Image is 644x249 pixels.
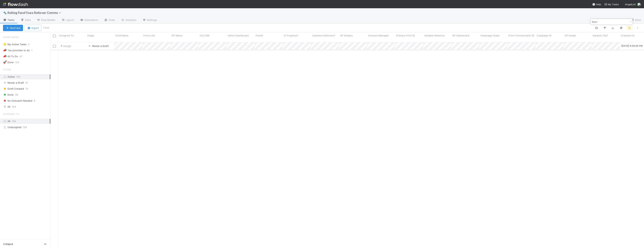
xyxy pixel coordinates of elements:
[15,60,23,65] span: 107
[77,17,101,23] a: Automation
[452,34,469,37] span: GP Dashboard
[625,3,636,6] span: AngelList
[3,104,50,109] div: All
[53,45,56,48] input: Toggle Row Selected
[3,125,50,130] div: Unassigned
[591,19,629,24] input: Search...
[3,92,14,97] span: Done
[53,34,56,37] input: Toggle All Rows Selected
[3,33,19,41] span: Saved Views
[396,34,415,37] span: Primary Front ID
[25,86,28,91] span: 10
[15,92,18,97] span: 49
[25,25,41,31] button: Import
[200,34,209,37] span: VCA DRI
[565,34,576,37] span: GP Emails
[25,80,28,85] span: 91
[16,75,20,78] span: 105
[3,86,24,91] span: Draft Created
[3,18,15,22] span: Tasks
[92,44,109,47] span: Needs a Draft
[3,98,32,103] span: No Outreach Needed
[59,34,74,37] span: Assigned To
[19,54,26,59] span: 47
[3,42,27,47] div: My Active Tasks
[3,48,30,53] div: Tax priorities to do
[115,34,128,37] span: Fund Name
[18,17,34,23] a: Data
[3,54,18,59] div: All To Do
[3,55,7,58] span: 📣
[23,125,27,130] span: 154
[621,34,635,37] span: Created On
[3,80,24,85] span: Needs a Draft
[118,17,139,23] a: Analytics
[3,119,50,124] div: All
[34,98,35,103] span: 4
[37,18,55,22] span: Flow Builder
[628,17,644,23] a: Docs
[3,60,14,65] div: Done
[592,2,601,6] div: Help
[3,25,23,31] button: NewTask
[637,3,641,6] img: avatar_e8864cf0-19e8-4fe1-83d1-96e6bcd27180.png
[3,11,7,14] span: 🔩
[7,11,63,15] span: Rolling Fund Fixes Rollover Comms
[139,17,160,23] a: Settings
[12,120,16,123] span: 154
[508,34,534,37] span: Front Conversation ID
[31,48,36,53] span: 1
[143,34,155,37] span: Front Link
[312,34,335,37] span: Cashless Rollovers?
[87,34,94,37] span: Stage
[171,34,182,37] span: GP Name
[3,66,11,73] span: Stage
[3,49,7,52] span: 📣
[368,34,389,37] span: Account Manager
[480,34,499,37] span: Campaign State
[12,104,16,109] span: 154
[3,74,50,79] div: Active
[256,34,263,37] span: Fixed?
[621,44,643,48] div: [DATE] 4:59:26 PM
[28,42,33,47] span: 0
[604,3,619,6] span: My Tasks
[101,17,118,23] a: Team
[537,34,552,37] span: Campaign ID
[3,242,13,246] span: Collapse
[3,1,28,7] img: logo-inverted-e16ddd16eac7371096b0.svg
[3,43,7,46] span: ⭐
[58,17,77,23] a: Layout
[3,61,7,64] span: 🚀
[424,34,445,37] span: Variable Reasons
[593,34,608,37] span: Impacts Tax?
[228,34,249,37] span: Admin Dashboard
[284,34,298,37] span: In Progress?
[340,34,353,37] span: GP Emailss
[43,26,49,29] small: 1 task
[60,44,71,48] span: Assign
[3,110,19,118] span: Assigned To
